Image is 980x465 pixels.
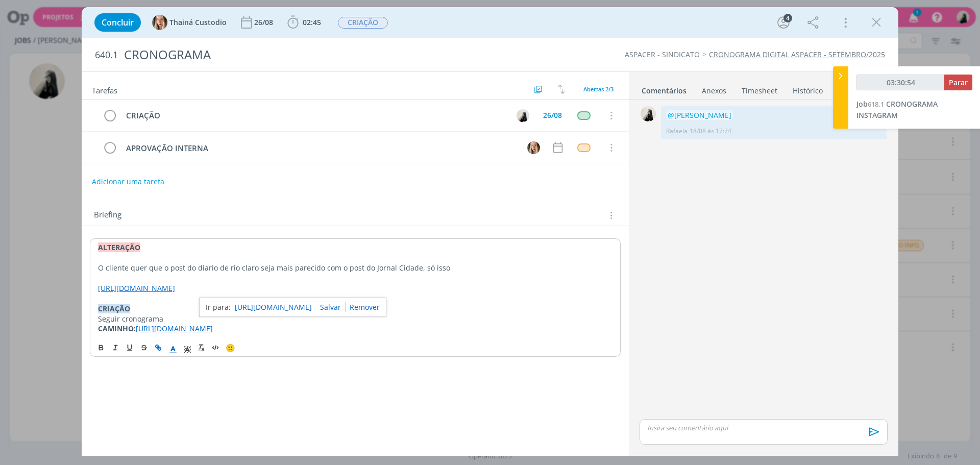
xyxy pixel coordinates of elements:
a: ASPACER - SINDICATO [625,50,700,59]
span: 🙂 [226,342,235,353]
div: dialog [82,7,898,456]
strong: ALTERAÇÃO [98,242,140,252]
span: Briefing [94,209,121,222]
span: CRONOGRAMA INSTAGRAM [856,99,938,120]
button: 4 [775,14,792,31]
a: [URL][DOMAIN_NAME] [235,301,312,314]
button: R [515,108,530,123]
span: Abertas 2/3 [583,85,614,93]
span: Cor de Fundo [180,341,194,354]
p: Seguir cronograma [98,314,612,324]
img: R [641,106,656,121]
span: Cor do Texto [166,341,180,354]
div: 4 [783,14,792,22]
span: 640.1 [95,50,118,61]
button: T [526,140,541,155]
span: Thainá Custodio [169,19,227,26]
img: T [152,15,167,30]
button: CRIAÇÃO [337,16,388,29]
p: O cliente quer que o post do diario de rio claro seja mais parecido com o post do Jornal Cidade, ... [98,263,612,273]
a: Comentários [641,81,687,96]
img: arrow-down-up.svg [558,85,565,94]
span: CRIAÇÃO [338,17,388,29]
div: APROVAÇÃO INTERNA [121,142,518,155]
button: Concluir [94,13,141,32]
img: T [527,141,540,154]
span: @[PERSON_NAME] [668,110,731,120]
img: R [517,109,529,122]
a: [URL][DOMAIN_NAME] [98,283,175,293]
button: 02:45 [285,14,324,31]
a: [URL][DOMAIN_NAME] [136,324,213,333]
strong: CRIAÇÃO [98,304,130,313]
span: 02:45 [303,17,321,27]
div: CRONOGRAMA [120,42,552,67]
a: Timesheet [741,81,778,96]
a: CRONOGRAMA DIGITAL ASPACER - SETEMBRO/2025 [709,50,885,59]
span: 618.1 [868,100,884,109]
strong: CAMINHO: [98,324,136,333]
span: Parar [949,78,968,87]
button: Parar [944,75,972,90]
button: TThainá Custodio [152,15,227,30]
div: Anexos [702,86,726,96]
span: Concluir [102,18,134,27]
span: Tarefas [92,83,117,95]
div: 26/08 [254,19,275,26]
button: Adicionar uma tarefa [91,173,165,191]
div: 26/08 [543,112,562,119]
button: 🙂 [223,341,237,354]
p: Rafaela [666,127,688,136]
a: Job618.1CRONOGRAMA INSTAGRAM [856,99,938,120]
a: Histórico [792,81,823,96]
span: 18/08 às 17:24 [690,127,731,136]
div: CRIAÇÃO [121,109,507,122]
